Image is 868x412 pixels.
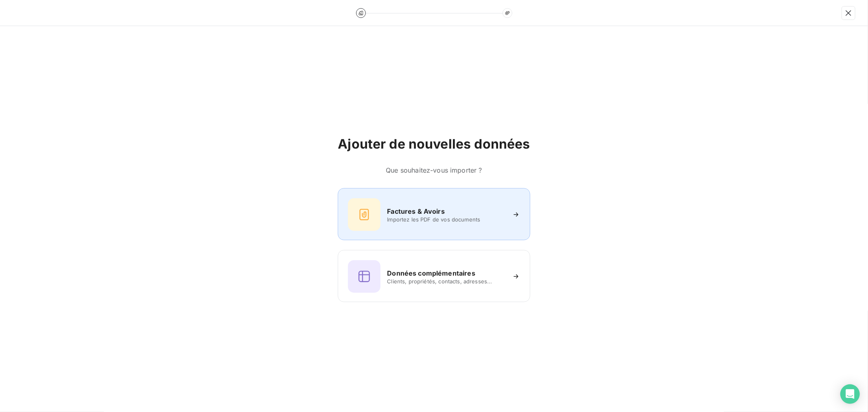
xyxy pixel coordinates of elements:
h6: Données complémentaires [387,268,475,278]
h6: Factures & Avoirs [387,206,445,216]
h6: Que souhaitez-vous importer ? [338,165,530,175]
div: Open Intercom Messenger [840,384,860,404]
span: Importez les PDF de vos documents [387,216,505,223]
h2: Ajouter de nouvelles données [338,136,530,152]
span: Clients, propriétés, contacts, adresses... [387,278,505,285]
